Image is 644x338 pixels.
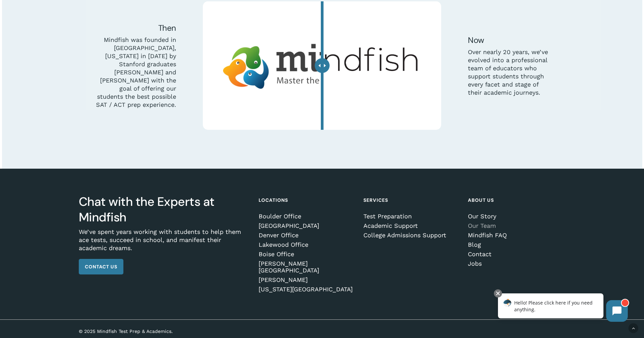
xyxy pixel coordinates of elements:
[79,228,249,259] p: We’ve spent years working with students to help them ace tests, succeed in school, and manifest t...
[468,213,563,220] a: Our Story
[79,259,123,274] a: Contact Us
[363,222,458,229] a: Academic Support
[259,222,354,229] a: [GEOGRAPHIC_DATA]
[259,276,354,283] a: [PERSON_NAME]
[468,232,563,239] a: Mindfish FAQ
[79,328,276,335] p: © 2025 Mindfish Test Prep & Academics.
[468,241,563,248] a: Blog
[259,241,354,248] a: Lakewood Office
[259,194,354,206] h4: Locations
[79,194,249,225] h3: Chat with the Experts at Mindfish
[363,194,458,206] h4: Services
[491,288,635,329] iframe: Chatbot
[211,3,433,128] img: tutoringtestprep mindfish 1460x822 1 1
[468,222,563,229] a: Our Team
[96,23,176,33] h5: Then
[259,286,354,293] a: [US_STATE][GEOGRAPHIC_DATA]
[468,260,563,267] a: Jobs
[259,251,354,258] a: Boise Office
[468,194,563,206] h4: About Us
[96,36,176,109] p: Mindfish was founded in [GEOGRAPHIC_DATA], [US_STATE] in [DATE] by Stanford graduates [PERSON_NAM...
[468,251,563,258] a: Contact
[259,260,354,274] a: [PERSON_NAME][GEOGRAPHIC_DATA]
[259,213,354,220] a: Boulder Office
[363,232,458,239] a: College Admissions Support
[259,232,354,239] a: Denver Office
[363,213,458,220] a: Test Preparation
[468,35,548,46] h5: Now
[468,48,548,97] p: Over nearly 20 years, we’ve evolved into a professional team of educators who support students th...
[85,263,117,270] span: Contact Us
